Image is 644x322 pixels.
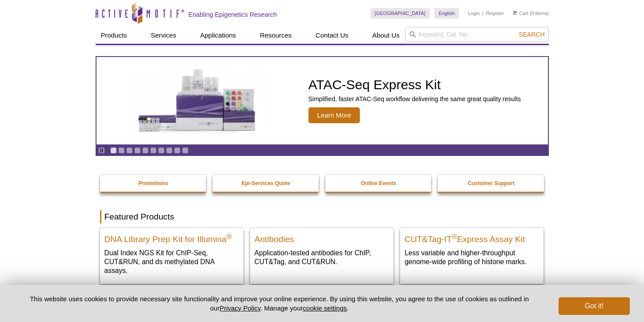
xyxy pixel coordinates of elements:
[513,10,528,16] a: Cart
[255,248,389,266] p: Application-tested antibodies for ChIP, CUT&Tag, and CUT&RUN.
[126,147,133,154] a: Go to slide 3
[405,27,549,42] input: Keyword, Cat. No.
[519,31,544,38] span: Search
[309,95,521,103] p: Simplified, faster ATAC-Seq workflow delivering the same great quality results
[452,233,457,240] sup: ®
[434,8,459,19] a: English
[98,147,105,154] a: Toggle autoplay
[174,147,181,154] a: Go to slide 9
[367,27,405,44] a: About Us
[361,180,396,186] strong: Online Events
[310,27,354,44] a: Contact Us
[96,57,548,144] a: ATAC-Seq Express Kit ATAC-Seq Express Kit Simplified, faster ATAC-Seq workflow delivering the sam...
[516,30,547,38] button: Search
[400,228,544,275] a: CUT&Tag-IT® Express Assay Kit CUT&Tag-IT®Express Assay Kit Less variable and higher-throughput ge...
[255,27,297,44] a: Resources
[110,147,117,154] a: Go to slide 1
[104,231,239,244] h2: DNA Library Prep Kit for Illumina
[139,180,168,186] strong: Promotions
[100,210,544,224] h2: Featured Products
[182,147,189,154] a: Go to slide 10
[250,228,393,275] a: All Antibodies Antibodies Application-tested antibodies for ChIP, CUT&Tag, and CUT&RUN.
[189,11,277,19] h2: Enabling Epigenetics Research
[468,180,514,186] strong: Customer Support
[309,107,360,123] span: Learn More
[195,27,241,44] a: Applications
[125,67,271,134] img: ATAC-Seq Express Kit
[405,248,539,266] p: Less variable and higher-throughput genome-wide profiling of histone marks​.
[468,10,480,16] a: Login
[134,147,141,154] a: Go to slide 4
[212,175,320,192] a: Epi-Services Quote
[166,147,173,154] a: Go to slide 8
[370,8,430,19] a: [GEOGRAPHIC_DATA]
[158,147,165,154] a: Go to slide 7
[100,228,243,284] a: DNA Library Prep Kit for Illumina DNA Library Prep Kit for Illumina® Dual Index NGS Kit for ChIP-...
[96,57,548,144] article: ATAC-Seq Express Kit
[150,147,157,154] a: Go to slide 6
[309,78,521,91] h2: ATAC-Seq Express Kit
[227,233,232,240] sup: ®
[482,8,484,19] li: |
[255,231,389,244] h2: Antibodies
[438,175,545,192] a: Customer Support
[242,180,290,186] strong: Epi-Services Quote
[104,248,239,275] p: Dual Index NGS Kit for ChIP-Seq, CUT&RUN, and ds methylated DNA assays.
[405,231,539,244] h2: CUT&Tag-IT Express Assay Kit
[220,304,260,312] a: Privacy Policy
[559,297,629,315] button: Got it!
[118,147,125,154] a: Go to slide 2
[513,11,517,15] img: Your Cart
[325,175,432,192] a: Online Events
[513,8,549,19] li: (0 items)
[146,27,182,44] a: Services
[303,304,347,312] button: cookie settings
[100,175,207,192] a: Promotions
[96,27,132,44] a: Products
[486,10,504,16] a: Register
[15,294,544,313] p: This website uses cookies to provide necessary site functionality and improve your online experie...
[142,147,149,154] a: Go to slide 5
